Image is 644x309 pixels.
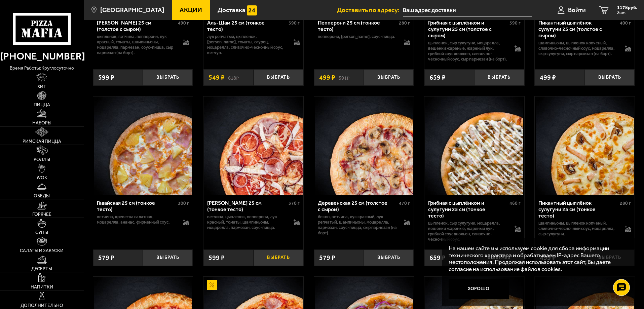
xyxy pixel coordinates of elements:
[339,74,349,81] s: 591 ₽
[97,34,177,55] p: цыпленок, ветчина, пепперони, лук красный, томаты, шампиньоны, моцарелла, пармезан, соус-пицца, с...
[31,267,52,271] span: Десерты
[536,96,634,195] img: Пикантный цыплёнок сулугуни 25 см (тонкое тесто)
[428,20,508,39] div: Грибная с цыплёнком и сулугуни 25 см (толстое с сыром)
[535,96,635,195] a: Пикантный цыплёнок сулугуни 25 см (тонкое тесто)
[207,20,287,32] div: Аль-Шам 25 см (тонкое тесто)
[31,285,53,289] span: Напитки
[207,200,287,213] div: [PERSON_NAME] 25 см (тонкое тесто)
[424,96,524,195] a: Грибная с цыплёнком и сулугуни 25 см (тонкое тесто)
[399,200,410,206] span: 470 г
[364,69,414,86] button: Выбрать
[509,200,521,206] span: 460 г
[429,73,446,81] span: 659 ₽
[289,200,300,206] span: 370 г
[35,230,48,235] span: Супы
[34,157,50,162] span: Роллы
[180,7,202,13] span: Акции
[228,74,239,81] s: 618 ₽
[143,249,193,266] button: Выбрать
[98,254,114,262] span: 579 ₽
[429,254,446,262] span: 659 ₽
[617,5,637,10] span: 1178 руб.
[318,214,397,236] p: бекон, ветчина, лук красный, лук репчатый, шампиньоны, моцарелла, пармезан, соус-пицца, сыр парме...
[318,34,397,39] p: пепперони, [PERSON_NAME], соус-пицца.
[617,11,637,15] span: 2 шт.
[428,40,508,62] p: цыпленок, сыр сулугуни, моцарелла, вешенки жареные, жареный лук, грибной соус Жюльен, сливочно-че...
[204,96,302,195] img: Петровская 25 см (тонкое тесто)
[207,280,217,290] img: Акционный
[428,200,508,219] div: Грибная с цыплёнком и сулугуни 25 см (тонкое тесто)
[97,200,177,213] div: Гавайская 25 см (тонкое тесто)
[21,303,63,308] span: Дополнительно
[449,245,624,273] p: На нашем сайте мы используем cookie для сбора информации технического характера и обрабатываем IP...
[318,200,397,213] div: Деревенская 25 см (толстое с сыром)
[34,194,50,198] span: Обеды
[254,69,303,86] button: Выбрать
[34,103,50,107] span: Пицца
[289,20,300,26] span: 390 г
[209,254,225,262] span: 599 ₽
[538,20,618,39] div: Пикантный цыплёнок сулугуни 25 см (толстое с сыром)
[399,20,410,26] span: 280 г
[97,214,177,225] p: ветчина, креветка салатная, моцарелла, ананас, фирменный соус.
[425,96,523,195] img: Грибная с цыплёнком и сулугуни 25 см (тонкое тесто)
[94,96,192,195] img: Гавайская 25 см (тонкое тесто)
[32,121,51,125] span: Наборы
[32,212,51,217] span: Горячее
[97,20,177,32] div: [PERSON_NAME] 25 см (толстое с сыром)
[315,96,413,195] img: Деревенская 25 см (толстое с сыром)
[538,40,618,56] p: шампиньоны, цыпленок копченый, сливочно-чесночный соус, моцарелла, сыр сулугуни, сыр пармезан (на...
[540,73,556,81] span: 499 ₽
[449,279,509,299] button: Хорошо
[538,221,618,237] p: шампиньоны, цыпленок копченый, сливочно-чесночный соус, моцарелла, сыр сулугуни.
[178,200,189,206] span: 300 г
[209,73,225,81] span: 549 ₽
[100,7,164,13] span: [GEOGRAPHIC_DATA]
[314,96,414,195] a: Деревенская 25 см (толстое с сыром)
[509,20,521,26] span: 590 г
[318,20,397,32] div: Пепперони 25 см (тонкое тесто)
[218,7,245,13] span: Доставка
[620,20,631,26] span: 400 г
[203,96,303,195] a: Петровская 25 см (тонкое тесто)
[474,69,524,86] button: Выбрать
[37,176,47,180] span: WOK
[585,69,635,86] button: Выбрать
[178,20,189,26] span: 490 г
[143,69,193,86] button: Выбрать
[319,73,335,81] span: 499 ₽
[538,200,618,219] div: Пикантный цыплёнок сулугуни 25 см (тонкое тесто)
[620,200,631,206] span: 280 г
[93,96,193,195] a: Гавайская 25 см (тонкое тесто)
[403,4,532,16] input: Ваш адрес доставки
[20,248,64,253] span: Салаты и закуски
[207,214,287,230] p: ветчина, цыпленок, пепперони, лук красный, томаты, шампиньоны, моцарелла, пармезан, соус-пицца.
[254,249,303,266] button: Выбрать
[364,249,414,266] button: Выбрать
[98,73,114,81] span: 599 ₽
[337,7,403,13] span: Доставить по адресу:
[247,5,257,15] img: 15daf4d41897b9f0e9f617042186c801.svg
[37,84,46,89] span: Хит
[319,254,335,262] span: 579 ₽
[428,221,508,242] p: цыпленок, сыр сулугуни, моцарелла, вешенки жареные, жареный лук, грибной соус Жюльен, сливочно-че...
[207,34,287,55] p: лук репчатый, цыпленок, [PERSON_NAME], томаты, огурец, моцарелла, сливочно-чесночный соус, кетчуп.
[23,139,61,144] span: Римская пицца
[568,7,586,13] span: Войти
